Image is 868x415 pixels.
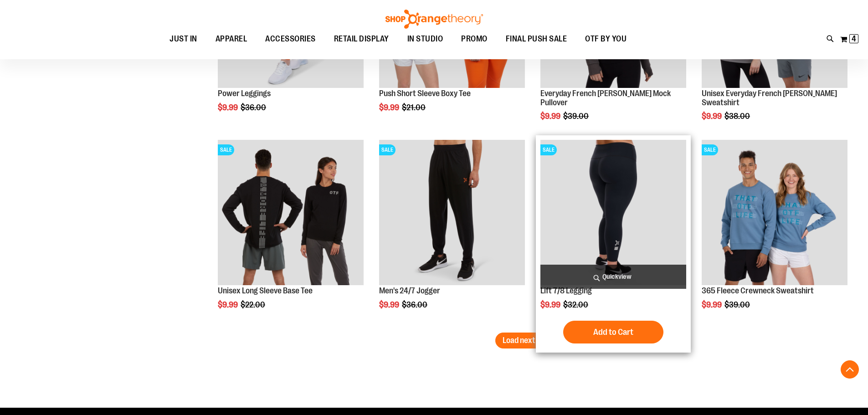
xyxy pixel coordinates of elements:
[702,112,723,121] span: $9.99
[540,140,686,286] img: 2024 October Lift 7/8 Legging
[384,10,484,29] img: Shop Orangetheory
[702,144,718,155] span: SALE
[334,29,389,49] span: RETAIL DISPLAY
[169,29,197,49] span: JUST IN
[540,140,686,287] a: 2024 October Lift 7/8 LeggingSALE
[452,29,497,50] a: PROMO
[160,29,206,50] a: JUST IN
[497,29,576,49] a: FINAL PUSH SALE
[379,140,525,286] img: Product image for 24/7 Jogger
[540,89,671,107] a: Everyday French [PERSON_NAME] Mock Pullover
[724,112,751,121] span: $38.00
[702,89,837,107] a: Unisex Everyday French [PERSON_NAME] Sweatshirt
[218,89,271,98] a: Power Leggings
[702,140,847,286] img: 365 Fleece Crewneck Sweatshirt
[697,135,852,333] div: product
[495,333,563,348] button: Load next items
[702,140,847,287] a: 365 Fleece Crewneck SweatshirtSALE
[265,29,316,49] span: ACCESSORIES
[379,300,401,309] span: $9.99
[241,103,267,112] span: $36.00
[585,29,627,49] span: OTF BY YOU
[218,286,313,295] a: Unisex Long Sleeve Base Tee
[540,265,686,289] a: Quickview
[379,140,525,287] a: Product image for 24/7 JoggerSALE
[206,29,257,50] a: APPAREL
[576,29,636,50] a: OTF BY YOU
[325,29,398,50] a: RETAIL DISPLAY
[379,89,471,98] a: Push Short Sleeve Boxy Tee
[536,135,691,353] div: product
[540,300,562,309] span: $9.99
[540,286,592,295] a: Lift 7/8 Legging
[506,29,567,49] span: FINAL PUSH SALE
[852,34,856,43] span: 4
[593,327,633,337] span: Add to Cart
[540,144,557,155] span: SALE
[702,300,723,309] span: $9.99
[216,29,247,49] span: APPAREL
[503,336,556,345] span: Load next items
[375,135,529,333] div: product
[407,29,443,49] span: IN STUDIO
[841,360,859,379] button: Back To Top
[379,144,395,155] span: SALE
[218,300,239,309] span: $9.99
[218,103,239,112] span: $9.99
[398,29,452,50] a: IN STUDIO
[540,112,562,121] span: $9.99
[563,300,590,309] span: $32.00
[218,144,234,155] span: SALE
[218,140,364,287] a: Product image for Unisex Long Sleeve Base TeeSALE
[563,112,590,121] span: $39.00
[563,321,663,343] button: Add to Cart
[402,103,427,112] span: $21.00
[218,140,364,286] img: Product image for Unisex Long Sleeve Base Tee
[461,29,488,49] span: PROMO
[402,300,429,309] span: $36.00
[241,300,267,309] span: $22.00
[379,103,401,112] span: $9.99
[256,29,325,50] a: ACCESSORIES
[213,135,368,333] div: product
[724,300,751,309] span: $39.00
[702,286,814,295] a: 365 Fleece Crewneck Sweatshirt
[379,286,440,295] a: Men's 24/7 Jogger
